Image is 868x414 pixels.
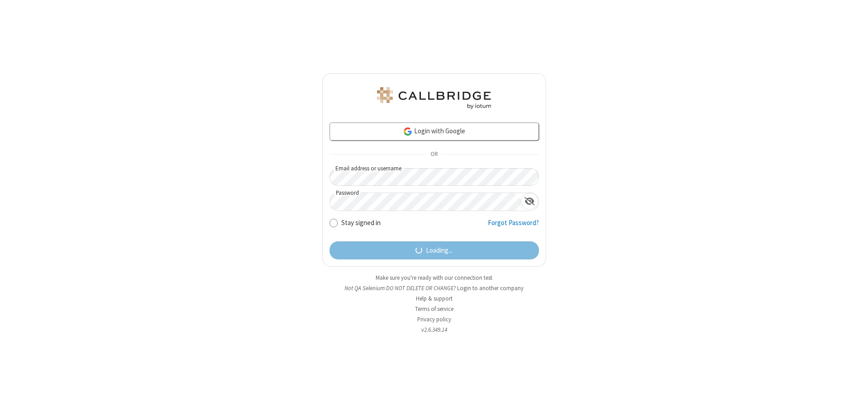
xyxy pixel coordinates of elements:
[376,274,492,282] a: Make sure you're ready with our connection test
[330,168,539,186] input: Email address or username
[322,284,546,292] li: Not QA Selenium DO NOT DELETE OR CHANGE?
[330,241,539,259] button: Loading...
[415,305,453,313] a: Terms of service
[521,193,538,210] div: Show password
[375,87,493,109] img: QA Selenium DO NOT DELETE OR CHANGE
[330,122,539,141] a: Login with Google
[341,218,381,228] label: Stay signed in
[457,284,524,292] button: Login to another company
[426,245,453,256] span: Loading...
[322,325,546,334] li: v2.6.349.14
[330,193,521,211] input: Password
[488,218,539,235] a: Forgot Password?
[403,127,413,136] img: google-icon.png
[427,148,441,161] span: OR
[416,295,453,302] a: Help & support
[417,315,451,323] a: Privacy policy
